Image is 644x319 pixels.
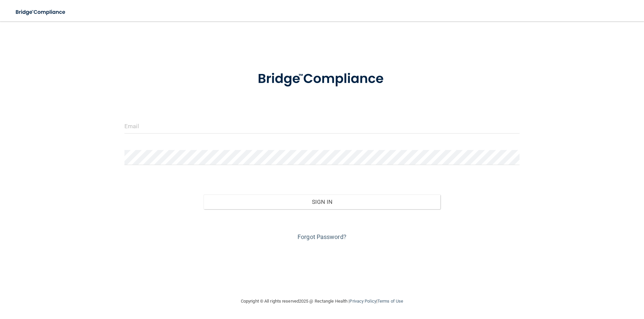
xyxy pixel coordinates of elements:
[200,291,444,312] div: Copyright © All rights reserved 2025 @ Rectangle Health | |
[350,299,376,304] a: Privacy Policy
[124,118,520,134] input: Email
[204,194,441,209] button: Sign In
[298,233,346,240] a: Forgot Password?
[377,299,403,304] a: Terms of Use
[10,5,72,19] img: bridge_compliance_login_screen.278c3ca4.svg
[244,62,400,96] img: bridge_compliance_login_screen.278c3ca4.svg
